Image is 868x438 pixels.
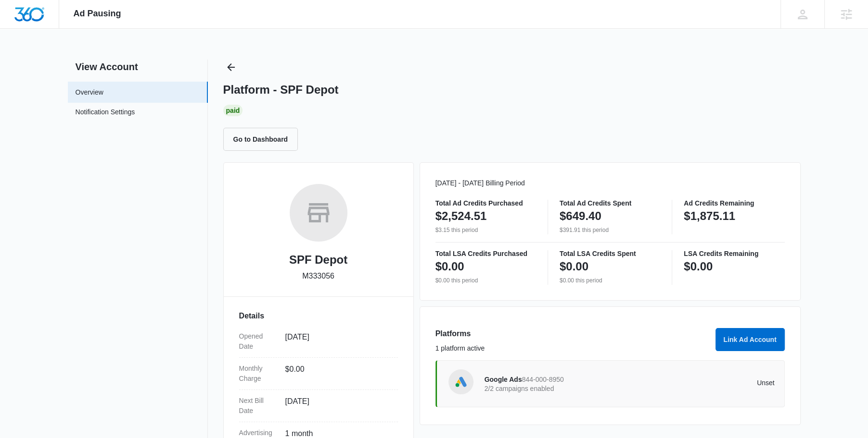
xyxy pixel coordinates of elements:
dt: Next Bill Date [239,396,278,416]
h3: Details [239,310,398,322]
span: Google Ads [485,376,522,383]
div: Paid [223,105,243,116]
div: Next Bill Date[DATE] [239,390,398,422]
p: [DATE] - [DATE] Billing Period [435,178,785,188]
p: $391.91 this period [560,226,660,234]
a: Go to Dashboard [223,135,304,143]
p: 1 platform active [435,343,710,353]
button: Link Ad Account [715,328,785,351]
p: $3.15 this period [435,226,536,234]
dd: $0.00 [285,364,390,384]
span: 844-000-8950 [522,376,564,383]
p: 2/2 campaigns enabled [485,385,630,392]
p: Unset [629,379,775,386]
h2: SPF Depot [289,251,347,268]
p: $649.40 [560,208,601,224]
dd: [DATE] [285,396,390,416]
div: Monthly Charge$0.00 [239,358,398,390]
p: $0.00 [684,259,713,274]
p: $0.00 [435,259,464,274]
button: Go to Dashboard [223,128,298,151]
p: Total Ad Credits Purchased [435,200,536,207]
a: Google AdsGoogle Ads844-000-89502/2 campaigns enabledUnset [435,360,785,407]
dd: [DATE] [285,331,390,352]
button: Back [223,60,239,75]
div: Opened Date[DATE] [239,326,398,358]
a: Overview [76,87,103,97]
p: Ad Credits Remaining [684,200,784,207]
dt: Monthly Charge [239,364,278,384]
h1: Platform - SPF Depot [223,83,339,97]
p: $0.00 this period [560,276,660,285]
h2: View Account [68,60,208,74]
p: Total LSA Credits Spent [560,250,660,257]
p: Total LSA Credits Purchased [435,250,536,257]
p: Total Ad Credits Spent [560,200,660,207]
img: Google Ads [454,375,468,389]
span: Ad Pausing [74,9,121,19]
a: Notification Settings [76,107,135,120]
p: $1,875.11 [684,208,735,224]
dt: Opened Date [239,331,278,352]
p: $2,524.51 [435,208,487,224]
p: LSA Credits Remaining [684,250,784,257]
h3: Platforms [435,328,710,340]
p: M333056 [302,270,334,282]
p: $0.00 [560,259,588,274]
p: $0.00 this period [435,276,536,285]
